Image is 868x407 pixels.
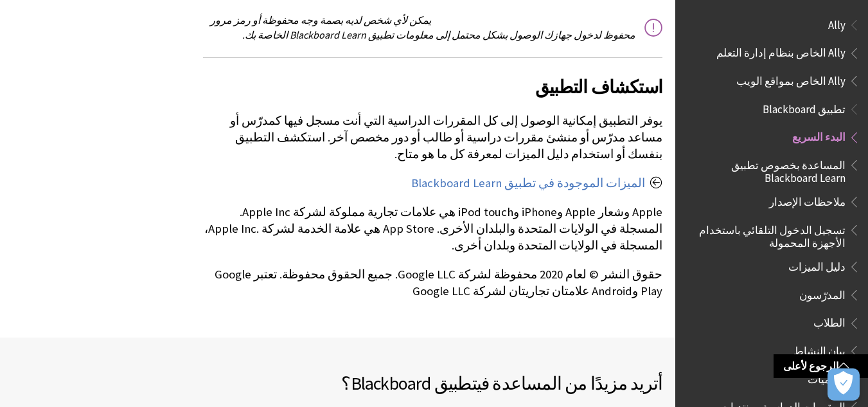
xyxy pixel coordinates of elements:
span: Ally [828,14,846,32]
span: البدء السريع [792,127,846,144]
span: تسجيل الدخول التلقائي باستخدام الأجهزة المحمولة [691,219,846,249]
span: دليل الميزات [788,256,846,273]
p: يمكن لأي شخص لديه بصمة وجه محفوظة أو رمز مرور محفوظ لدخول جهازك الوصول بشكل محتمل إلى معلومات تطب... [203,13,662,42]
span: المساعدة بخصوص تطبيق Blackboard Learn [691,154,846,185]
p: حقوق النشر © لعام 2020 محفوظة لشركة Google LLC. جميع الحقوق محفوظة. تعتبر Google Play وAndroid عل... [203,266,662,300]
span: ملاحظات الإصدار [769,191,846,208]
span: الطلاب [813,312,846,330]
span: اليوميات [808,368,846,386]
h2: أتريد مزيدًا من المساعدة في ؟ [338,370,663,397]
p: يوفر التطبيق إمكانية الوصول إلى كل المقررات الدراسية التي أنت مسجل فيها كمدرّس أو مساعد مدرّس أو ... [203,113,662,163]
span: المدرّسون [799,284,846,302]
a: الرجوع لأعلى [774,354,868,378]
span: Ally الخاص بنظام إدارة التعلم [716,42,846,60]
a: الميزات الموجودة في تطبيق Blackboard Learn [411,176,645,191]
h2: استكشاف التطبيق [203,57,662,100]
span: Ally الخاص بمواقع الويب [736,70,846,87]
nav: Book outline for Anthology Ally Help [683,14,860,92]
span: بيان النشاط [793,340,846,357]
span: تطبيق Blackboard [351,372,477,395]
span: تطبيق Blackboard [763,98,846,116]
p: Apple وشعار Apple وiPhone وiPod touch هي علامات تجارية مملوكة لشركة Apple Inc. المسجلة في الولايا... [203,204,662,255]
button: فتح التفضيلات [828,368,860,401]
